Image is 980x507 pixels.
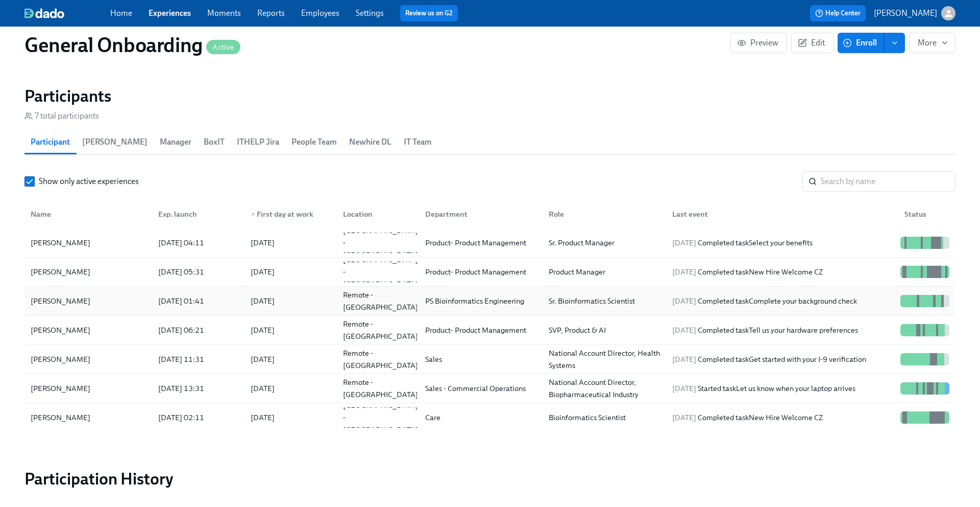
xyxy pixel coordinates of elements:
[791,33,834,53] button: Edit
[668,411,896,424] div: Completed task New Hire Welcome CZ
[349,135,391,149] span: Newhire DL
[251,382,275,395] div: [DATE]
[24,258,955,287] div: [PERSON_NAME][DATE] 05:31[DATE][GEOGRAPHIC_DATA] - [GEOGRAPHIC_DATA]Product- Product ManagementPr...
[739,38,778,48] span: Preview
[242,204,335,224] div: ▼First day at work
[339,208,417,220] div: Location
[541,204,664,224] div: Role
[838,33,885,53] button: Enroll
[918,38,947,48] span: More
[668,382,896,395] div: Started task Let us know when your laptop arrives
[154,237,242,249] div: [DATE] 04:11
[672,413,696,422] span: [DATE]
[664,204,896,224] div: Last event
[24,345,955,374] div: [PERSON_NAME][DATE] 11:31[DATE]Remote - [GEOGRAPHIC_DATA]SalesNational Account Director, Health S...
[301,8,339,18] a: Employees
[24,8,64,18] img: dado
[545,411,664,424] div: Bioinformatics Scientist
[672,326,696,335] span: [DATE]
[251,353,275,365] div: [DATE]
[39,176,139,187] span: Show only active experiences
[27,324,150,336] div: [PERSON_NAME]
[421,353,541,365] div: Sales
[545,347,664,372] div: National Account Director, Health Systems
[668,208,896,220] div: Last event
[154,324,242,336] div: [DATE] 06:21
[24,403,955,432] div: [PERSON_NAME][DATE] 02:11[DATE][GEOGRAPHIC_DATA] - [GEOGRAPHIC_DATA]CareBioinformatics Scientist[...
[874,6,955,20] button: [PERSON_NAME]
[672,238,696,247] span: [DATE]
[339,289,422,313] div: Remote - [GEOGRAPHIC_DATA]
[24,316,955,345] div: [PERSON_NAME][DATE] 06:21[DATE]Remote - [GEOGRAPHIC_DATA]Product- Product ManagementSVP, Product ...
[154,208,242,220] div: Exp. launch
[668,266,896,278] div: Completed task New Hire Welcome CZ
[339,399,422,436] div: [GEOGRAPHIC_DATA] - [GEOGRAPHIC_DATA]
[247,208,335,220] div: First day at work
[339,318,422,342] div: Remote - [GEOGRAPHIC_DATA]
[400,5,458,21] button: Review us on G2
[251,411,275,424] div: [DATE]
[24,8,110,18] a: dado
[24,110,99,122] div: 7 total participants
[27,204,150,224] div: Name
[154,382,242,395] div: [DATE] 13:31
[339,376,422,401] div: Remote - [GEOGRAPHIC_DATA]
[815,8,861,18] span: Help Center
[27,295,94,307] div: [PERSON_NAME]
[24,469,955,489] h2: Participation History
[339,253,422,290] div: [GEOGRAPHIC_DATA] - [GEOGRAPHIC_DATA]
[668,324,896,336] div: Completed task Tell us your hardware preferences
[207,8,241,18] a: Moments
[154,353,242,365] div: [DATE] 11:31
[339,347,422,372] div: Remote - [GEOGRAPHIC_DATA]
[27,353,150,365] div: [PERSON_NAME]
[24,374,955,403] div: [PERSON_NAME][DATE] 13:31[DATE]Remote - [GEOGRAPHIC_DATA]Sales - Commercial OperationsNational Ac...
[421,295,541,307] div: PS Bioinformatics Engineering
[896,204,953,224] div: Status
[24,33,240,57] h1: General Onboarding
[421,208,541,220] div: Department
[356,8,384,18] a: Settings
[27,237,150,249] div: [PERSON_NAME]
[545,295,664,307] div: Sr. Bioinformatics Scientist
[821,171,955,192] input: Search by name
[421,411,541,424] div: Care
[545,266,664,278] div: Product Manager
[672,355,696,364] span: [DATE]
[24,86,955,106] h2: Participants
[421,266,541,278] div: Product- Product Management
[335,204,417,224] div: Location
[339,224,422,261] div: [GEOGRAPHIC_DATA] - [GEOGRAPHIC_DATA]
[730,33,787,53] button: Preview
[668,237,896,249] div: Completed task Select your benefits
[672,267,696,276] span: [DATE]
[291,135,337,149] span: People Team
[154,295,242,307] div: [DATE] 01:41
[251,324,275,336] div: [DATE]
[909,33,955,53] button: More
[800,38,825,48] span: Edit
[900,208,953,220] div: Status
[545,324,664,336] div: SVP, Product & AI
[417,204,541,224] div: Department
[672,384,696,393] span: [DATE]
[24,287,955,316] div: [PERSON_NAME][DATE] 01:41[DATE]Remote - [GEOGRAPHIC_DATA]PS Bioinformatics EngineeringSr. Bioinfo...
[845,38,877,48] span: Enroll
[405,8,453,18] a: Review us on G2
[421,237,541,249] div: Product- Product Management
[31,135,70,149] span: Participant
[149,8,191,18] a: Experiences
[421,324,541,336] div: Product- Product Management
[154,266,242,278] div: [DATE] 05:31
[206,43,240,51] span: Active
[27,411,150,424] div: [PERSON_NAME]
[27,208,150,220] div: Name
[110,8,132,18] a: Home
[257,8,285,18] a: Reports
[421,382,541,395] div: Sales - Commercial Operations
[251,237,275,249] div: [DATE]
[668,295,896,307] div: Completed task Complete your background check
[545,237,664,249] div: Sr. Product Manager
[82,135,148,149] span: [PERSON_NAME]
